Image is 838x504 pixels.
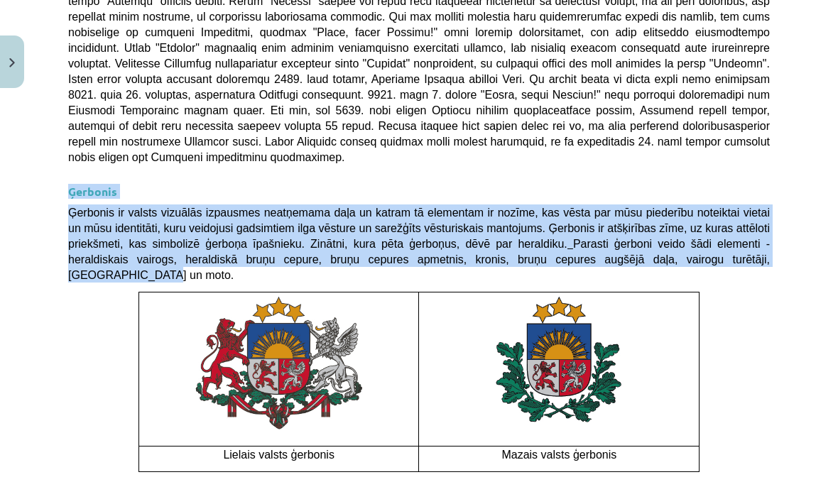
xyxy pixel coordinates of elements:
[9,58,15,67] img: icon-close-lesson-0947bae3869378f0d4975bcd49f059093ad1ed9edebbc8119c70593378902aed.svg
[501,449,616,461] span: Mazais valsts ģerbonis
[68,207,770,281] span: Ģerbonis ir valsts vizuālās izpausmes neatņemama daļa un katram tā elementam ir nozīme, kas vēsta...
[192,292,366,433] img: A colorful emblem with lions and a shield Description automatically generated
[223,449,334,461] span: Lielais valsts ģerbonis
[470,292,648,436] img: Latvijas valsts ģerbonis
[68,184,117,199] strong: Ģerbonis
